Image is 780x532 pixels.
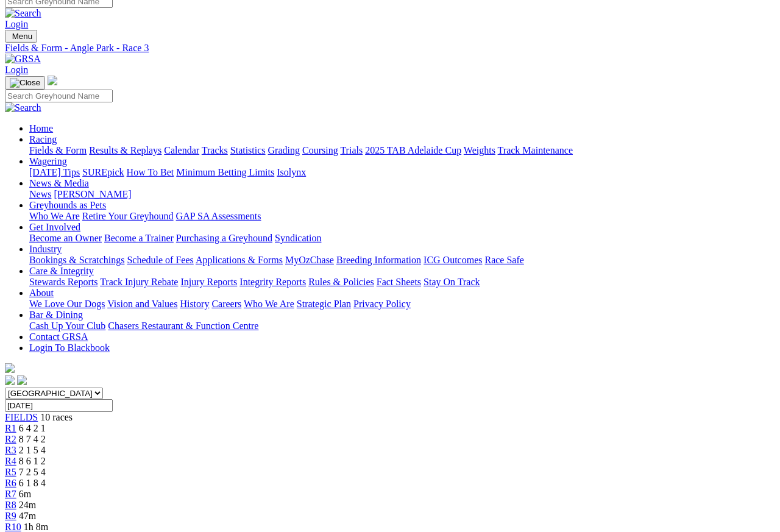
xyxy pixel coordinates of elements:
span: R3 [5,445,16,455]
a: R4 [5,456,16,466]
a: SUREpick [82,167,124,177]
div: Racing [29,145,775,156]
input: Select date [5,399,113,412]
span: 10 races [40,412,73,422]
div: Industry [29,255,775,266]
a: Chasers Restaurant & Function Centre [108,321,258,331]
a: Track Injury Rebate [100,277,178,287]
a: Greyhounds as Pets [29,200,106,210]
a: GAP SA Assessments [176,211,261,221]
a: History [180,299,209,309]
a: Racing [29,134,57,144]
img: GRSA [5,54,41,65]
img: facebook.svg [5,375,15,385]
span: 6 4 2 1 [19,423,46,433]
a: MyOzChase [285,255,334,265]
a: Fields & Form - Angle Park - Race 3 [5,43,775,54]
a: Become an Owner [29,233,102,243]
span: 2 1 5 4 [19,445,46,455]
img: Close [10,78,40,88]
a: Schedule of Fees [127,255,193,265]
div: Care & Integrity [29,277,775,288]
span: 6 1 8 4 [19,478,46,488]
div: About [29,299,775,310]
div: News & Media [29,189,775,200]
img: logo-grsa-white.png [5,363,15,373]
a: Coursing [302,145,338,155]
a: R7 [5,489,16,499]
a: Stewards Reports [29,277,97,287]
a: Privacy Policy [353,299,411,309]
a: Purchasing a Greyhound [176,233,272,243]
span: 1h 8m [24,522,48,532]
a: Calendar [164,145,199,155]
a: Minimum Betting Limits [176,167,274,177]
a: Who We Are [244,299,294,309]
a: ICG Outcomes [424,255,482,265]
div: Get Involved [29,233,775,244]
a: R8 [5,500,16,510]
a: R6 [5,478,16,488]
a: Vision and Values [107,299,177,309]
a: Strategic Plan [297,299,351,309]
a: Track Maintenance [498,145,573,155]
img: twitter.svg [17,375,27,385]
a: Who We Are [29,211,80,221]
a: News [29,189,51,199]
a: [DATE] Tips [29,167,80,177]
a: Retire Your Greyhound [82,211,174,221]
a: News & Media [29,178,89,188]
a: Bookings & Scratchings [29,255,124,265]
a: Contact GRSA [29,332,88,342]
span: 47m [19,511,36,521]
a: About [29,288,54,298]
img: Search [5,8,41,19]
a: Care & Integrity [29,266,94,276]
a: [PERSON_NAME] [54,189,131,199]
a: R5 [5,467,16,477]
div: Bar & Dining [29,321,775,332]
a: Careers [211,299,241,309]
a: 2025 TAB Adelaide Cup [365,145,461,155]
a: Integrity Reports [239,277,306,287]
a: Become a Trainer [104,233,174,243]
a: Syndication [275,233,321,243]
a: Results & Replays [89,145,161,155]
img: logo-grsa-white.png [48,76,57,85]
button: Toggle navigation [5,30,37,43]
a: Fact Sheets [377,277,421,287]
input: Search [5,90,113,102]
a: R9 [5,511,16,521]
a: Statistics [230,145,266,155]
a: Injury Reports [180,277,237,287]
span: 8 7 4 2 [19,434,46,444]
a: Login [5,65,28,75]
a: Get Involved [29,222,80,232]
a: Bar & Dining [29,310,83,320]
a: Home [29,123,53,133]
a: Wagering [29,156,67,166]
a: Applications & Forms [196,255,283,265]
span: 6m [19,489,31,499]
a: We Love Our Dogs [29,299,105,309]
a: Login To Blackbook [29,342,110,353]
span: Menu [12,32,32,41]
a: Trials [340,145,363,155]
span: R2 [5,434,16,444]
div: Wagering [29,167,775,178]
a: FIELDS [5,412,38,422]
span: 8 6 1 2 [19,456,46,466]
a: R1 [5,423,16,433]
a: Rules & Policies [308,277,374,287]
a: R10 [5,522,21,532]
a: How To Bet [127,167,174,177]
